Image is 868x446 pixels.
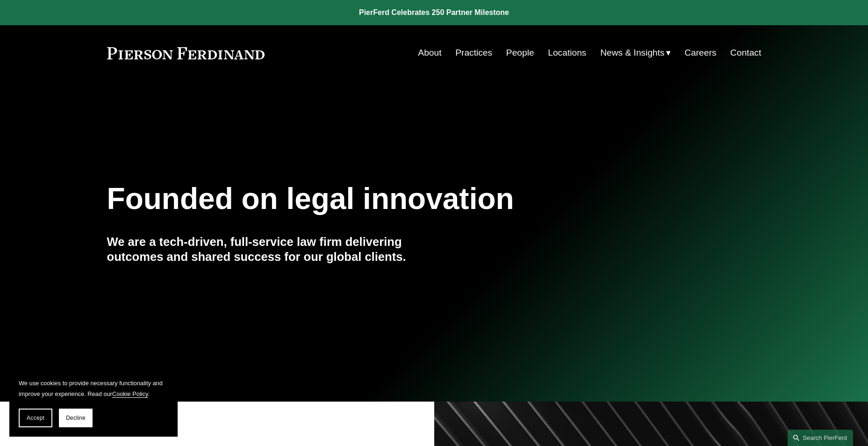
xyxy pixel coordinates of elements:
[66,415,86,421] span: Decline
[9,368,178,437] section: Cookie banner
[684,44,716,62] a: Careers
[548,44,586,62] a: Locations
[506,44,534,62] a: People
[112,390,148,397] a: Cookie Policy
[600,44,671,62] a: folder dropdown
[788,430,853,446] a: Search this site
[19,409,52,427] button: Accept
[27,415,44,421] span: Accept
[730,44,761,62] a: Contact
[455,44,492,62] a: Practices
[59,409,93,427] button: Decline
[418,44,441,62] a: About
[107,234,434,265] h4: We are a tech-driven, full-service law firm delivering outcomes and shared success for our global...
[600,45,665,61] span: News & Insights
[19,378,168,399] p: We use cookies to provide necessary functionality and improve your experience. Read our .
[107,182,653,216] h1: Founded on legal innovation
